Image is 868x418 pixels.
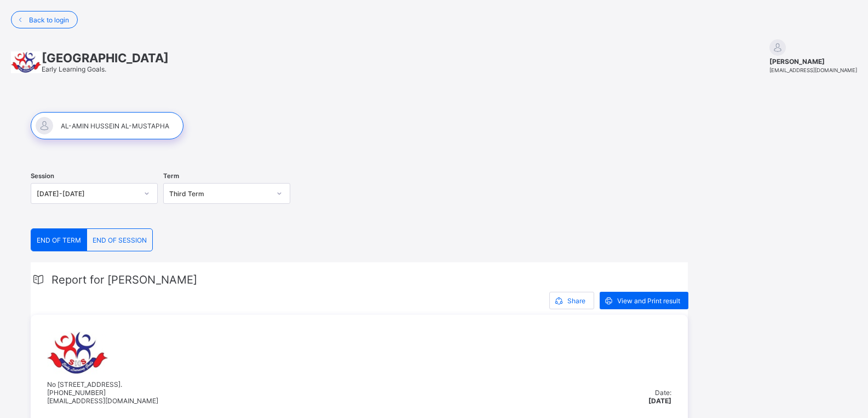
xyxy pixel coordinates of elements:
[51,273,197,286] span: Report for [PERSON_NAME]
[42,51,169,65] span: [GEOGRAPHIC_DATA]
[47,380,158,405] span: No [STREET_ADDRESS]. [PHONE_NUMBER] [EMAIL_ADDRESS][DOMAIN_NAME]
[617,297,680,305] span: View and Print result
[769,67,857,73] span: [EMAIL_ADDRESS][DOMAIN_NAME]
[42,65,106,73] span: Early Learning Goals.
[769,57,857,66] span: [PERSON_NAME]
[93,236,147,244] span: END OF SESSION
[47,331,108,375] img: sweethaven.png
[169,190,270,198] div: Third Term
[11,51,42,73] img: School logo
[655,388,671,397] span: Date:
[31,172,54,180] span: Session
[163,172,179,180] span: Term
[37,236,81,244] span: END OF TERM
[29,16,69,24] span: Back to login
[567,297,585,305] span: Share
[648,397,671,405] span: [DATE]
[769,39,786,56] img: default.svg
[37,190,137,198] div: [DATE]-[DATE]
